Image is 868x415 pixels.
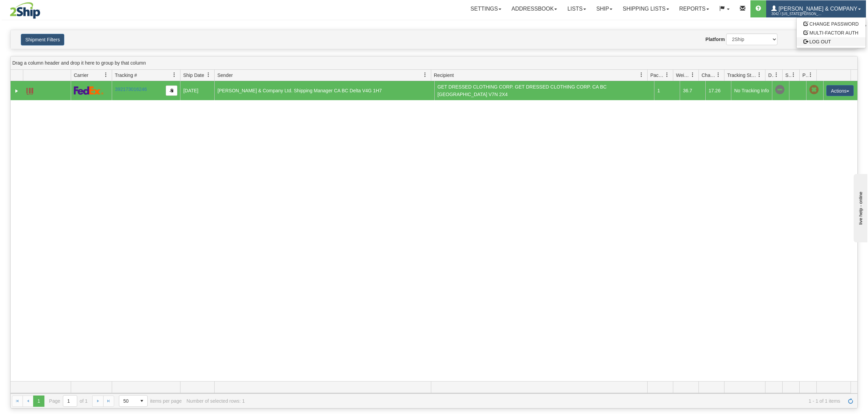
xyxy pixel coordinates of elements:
a: Reports [674,0,714,17]
span: Charge [702,72,716,79]
button: Copy to clipboard [166,85,177,96]
a: Tracking Status filter column settings [754,69,765,81]
span: [PERSON_NAME] & Company [777,6,857,12]
a: Label [26,85,33,96]
label: Platform [705,36,725,43]
iframe: chat widget [852,173,867,242]
a: LOG OUT [797,37,866,46]
a: Ship [591,0,618,17]
span: No Tracking Info [775,85,785,95]
a: Shipping lists [618,0,674,17]
a: Lists [562,0,591,17]
a: 392173016246 [115,86,147,92]
a: MULTI-FACTOR AUTH [797,28,866,37]
a: Sender filter column settings [419,69,431,81]
td: 36.7 [680,81,705,100]
span: Page of 1 [49,395,88,407]
span: Sender [217,72,233,79]
span: 1 - 1 of 1 items [249,398,840,404]
a: Shipment Issues filter column settings [788,69,799,81]
a: Refresh [845,396,856,406]
td: No Tracking Info [731,81,772,100]
td: [DATE] [180,81,214,100]
td: [PERSON_NAME] & Company Ltd. Shipping Manager CA BC Delta V4G 1H7 [214,81,434,100]
span: Packages [650,72,665,79]
span: Recipient [434,72,454,79]
span: MULTI-FACTOR AUTH [810,30,858,36]
div: grid grouping header [11,56,857,70]
span: Carrier [74,72,89,79]
span: Shipment Issues [785,72,791,79]
td: 17.26 [705,81,731,100]
a: Addressbook [506,0,562,17]
span: Tracking Status [727,72,757,79]
span: LOG OUT [810,39,831,44]
span: Ship Date [183,72,204,79]
span: Weight [676,72,690,79]
span: Delivery Status [768,72,774,79]
span: 3042 / [US_STATE][PERSON_NAME] [771,11,823,17]
span: Pickup Status [802,72,808,79]
div: Support: 1 - 855 - 55 - 2SHIP [2,24,866,29]
a: Settings [465,0,506,17]
button: Actions [826,85,854,96]
span: Tracking # [115,72,137,79]
a: [PERSON_NAME] & Company 3042 / [US_STATE][PERSON_NAME] [766,0,866,17]
span: select [136,396,147,406]
input: Page 1 [63,396,77,406]
a: Pickup Status filter column settings [805,69,816,81]
a: Charge filter column settings [713,69,724,81]
a: Delivery Status filter column settings [771,69,782,81]
a: Weight filter column settings [687,69,699,81]
span: Page sizes drop down [119,395,148,407]
div: Number of selected rows: 1 [187,398,245,404]
td: 1 [654,81,680,100]
img: logo3042.jpg [2,2,49,19]
a: Carrier filter column settings [100,69,112,81]
button: Shipment Filters [21,34,64,45]
a: Ship Date filter column settings [203,69,214,81]
a: CHANGE PASSWORD [797,19,866,28]
div: live help - online [5,6,63,11]
a: Expand [13,88,20,94]
td: GET DRESSED CLOTHING CORP. GET DRESSED CLOTHING CORP. CA BC [GEOGRAPHIC_DATA] V7N 2X4 [434,81,654,100]
a: Packages filter column settings [661,69,673,81]
span: Page 1 [33,396,44,406]
span: 50 [123,398,132,404]
img: 2 - FedEx Express® [74,86,104,95]
span: Pickup Not Assigned [809,85,819,95]
span: CHANGE PASSWORD [810,21,859,27]
span: items per page [119,395,182,407]
a: Tracking # filter column settings [168,69,180,81]
a: Recipient filter column settings [636,69,647,81]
